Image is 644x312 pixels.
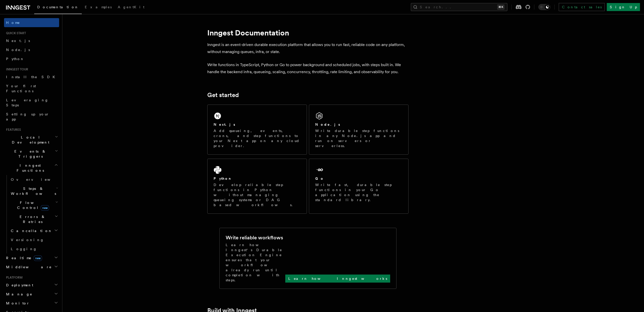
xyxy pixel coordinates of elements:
[6,20,20,25] span: Home
[309,105,409,155] a: Node.jsWrite durable step functions in any Node.js app and run on servers or serverless.
[9,184,59,198] button: Steps & Workflows
[207,105,307,155] a: Next.jsAdd queueing, events, crons, and step functions to your Next app on any cloud provider.
[497,5,504,10] kbd: ⌘K
[6,112,49,121] span: Setting up your app
[315,176,324,181] h2: Go
[226,242,285,283] p: Learn how Inngest's Durable Execution Engine ensures that your workflow already run until complet...
[9,186,56,196] span: Steps & Workflows
[118,5,144,9] span: AgentKit
[315,128,402,148] p: Write durable step functions in any Node.js app and run on servers or serverless.
[226,234,283,241] h2: Write reliable workflows
[4,128,21,132] span: Features
[4,163,54,173] span: Inngest Functions
[6,98,49,107] span: Leveraging Steps
[214,122,235,127] h2: Next.js
[4,161,59,175] button: Inngest Functions
[4,133,59,147] button: Local Development
[11,177,63,182] span: Overview
[11,247,37,251] span: Logging
[214,182,301,207] p: Develop reliable step functions in Python without managing queueing systems or DAG based workflows.
[207,28,409,37] h1: Inngest Documentation
[538,4,550,10] button: Toggle dark mode
[9,244,59,253] a: Logging
[4,253,59,262] button: Realtimenew
[214,176,232,181] h2: Python
[4,281,59,290] button: Deployment
[207,92,239,99] a: Get started
[4,54,59,63] a: Python
[6,48,30,52] span: Node.js
[4,264,52,270] span: Middleware
[4,31,26,35] span: Quick start
[9,235,59,244] a: Versioning
[34,255,42,261] span: new
[11,238,44,242] span: Versioning
[4,45,59,54] a: Node.js
[115,2,147,14] a: AgentKit
[4,292,32,297] span: Manage
[4,290,59,299] button: Manage
[4,301,30,306] span: Monitor
[207,61,409,75] p: Write functions in TypeScript, Python or Go to power background and scheduled jobs, with steps bu...
[4,81,59,96] a: Your first Functions
[4,110,59,124] a: Setting up your app
[4,18,59,27] a: Home
[9,214,55,224] span: Errors & Retries
[9,175,59,184] a: Overview
[9,198,59,212] button: Flow Controlnew
[4,175,59,253] div: Inngest Functions
[4,96,59,110] a: Leveraging Steps
[559,3,605,11] a: Contact sales
[288,276,387,281] p: Learn how Inngest works
[6,84,36,93] span: Your first Functions
[207,41,409,55] p: Inngest is an event-driven durable execution platform that allows you to run fast, reliable code ...
[4,149,55,159] span: Events & Triggers
[82,2,115,14] a: Examples
[34,2,82,14] a: Documentation
[207,159,307,214] a: PythonDevelop reliable step functions in Python without managing queueing systems or DAG based wo...
[4,72,59,81] a: Install the SDK
[6,57,24,61] span: Python
[315,122,340,127] h2: Node.js
[309,159,409,214] a: GoWrite fast, durable step functions in your Go application using the standard library.
[607,3,640,11] a: Sign Up
[6,75,58,79] span: Install the SDK
[4,147,59,161] button: Events & Triggers
[4,299,59,308] button: Monitor
[9,226,59,235] button: Cancellation
[9,200,55,210] span: Flow Control
[9,212,59,226] button: Errors & Retries
[315,182,402,202] p: Write fast, durable step functions in your Go application using the standard library.
[41,205,49,211] span: new
[214,128,301,148] p: Add queueing, events, crons, and step functions to your Next app on any cloud provider.
[4,283,33,288] span: Deployment
[85,5,112,9] span: Examples
[9,228,52,233] span: Cancellation
[285,275,390,283] a: Learn how Inngest works
[411,3,507,11] button: Search...⌘K
[4,135,55,145] span: Local Development
[4,255,42,260] span: Realtime
[4,262,59,272] button: Middleware
[4,67,28,71] span: Inngest tour
[4,36,59,45] a: Next.js
[4,276,23,280] span: Platform
[6,39,30,43] span: Next.js
[37,5,79,9] span: Documentation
